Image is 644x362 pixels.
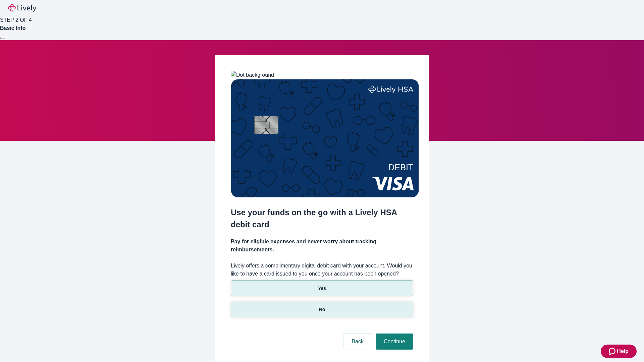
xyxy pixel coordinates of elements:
[231,238,413,254] h4: Pay for eligible expenses and never worry about tracking reimbursements.
[231,302,413,317] button: No
[609,347,617,355] svg: Zendesk support icon
[231,71,274,79] img: Dot background
[8,4,36,12] img: Lively
[231,206,413,231] h2: Use your funds on the go with a Lively HSA debit card
[376,334,413,350] button: Continue
[231,79,419,197] img: Debit card
[319,306,325,313] p: No
[231,262,413,278] label: Lively offers a complimentary digital debit card with your account. Would you like to have a card...
[617,347,629,355] span: Help
[343,334,372,350] button: Back
[231,281,413,296] button: Yes
[601,345,637,358] button: Zendesk support iconHelp
[318,285,326,292] p: Yes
